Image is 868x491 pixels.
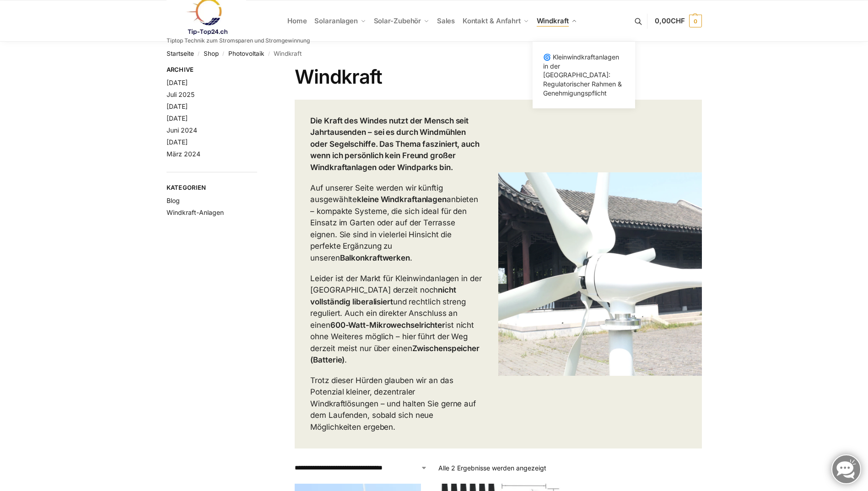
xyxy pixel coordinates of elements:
a: Sales [433,0,458,42]
select: Shop-Reihenfolge [295,463,427,473]
a: 0,00CHF 0 [655,7,701,35]
span: / [264,50,274,58]
strong: Balkonkraftwerken [340,253,410,262]
span: Sales [437,16,455,25]
nav: Breadcrumb [167,42,702,65]
span: 0 [689,15,702,27]
img: Mini Wind Turbine [498,172,702,376]
h1: Windkraft [295,65,701,88]
a: [DATE] [167,79,188,86]
span: Kategorien [167,183,258,192]
p: Trotz dieser Hürden glauben wir an das Potenzial kleiner, dezentraler Windkraftlösungen – und hal... [310,375,483,433]
span: / [219,50,228,58]
a: März 2024 [167,150,200,158]
a: Photovoltaik [228,50,264,57]
span: Solaranlagen [314,16,358,25]
a: Windkraft [533,0,581,42]
a: 🌀 Kleinwindkraftanlagen in der [GEOGRAPHIC_DATA]: Regulatorischer Rahmen & Genehmigungspflicht [538,51,630,99]
a: [DATE] [167,138,188,146]
span: Windkraft [537,16,569,25]
a: Solar-Zubehör [370,0,433,42]
a: Shop [204,50,219,57]
strong: kleine Windkraftanlagen [357,195,447,204]
strong: 600-Watt-Mikrowechselrichter [330,320,445,330]
span: 🌀 Kleinwindkraftanlagen in der [GEOGRAPHIC_DATA]: Regulatorischer Rahmen & Genehmigungspflicht [543,53,622,96]
span: Archive [167,65,258,75]
a: Kontakt & Anfahrt [458,0,533,42]
a: Juli 2025 [167,91,194,98]
p: Alle 2 Ergebnisse werden angezeigt [438,463,546,473]
p: Auf unserer Seite werden wir künftig ausgewählte anbieten – kompakte Systeme, die sich ideal für ... [310,182,483,264]
a: Solaranlagen [311,0,370,42]
strong: Die Kraft des Windes nutzt der Mensch seit Jahrtausenden – sei es durch Windmühlen oder Segelschi... [310,116,480,172]
strong: nicht vollständig liberalisiert [310,285,456,306]
strong: Zwischenspeicher (Batterie) [310,344,480,365]
span: / [194,50,204,58]
a: Startseite [167,50,194,57]
p: Tiptop Technik zum Stromsparen und Stromgewinnung [167,38,310,43]
span: CHF [671,16,685,25]
span: Kontakt & Anfahrt [463,16,521,25]
a: Windkraft-Anlagen [167,208,224,216]
a: [DATE] [167,102,188,110]
a: [DATE] [167,114,188,122]
p: Leider ist der Markt für Kleinwindanlagen in der [GEOGRAPHIC_DATA] derzeit noch und rechtlich str... [310,273,483,366]
a: Blog [167,197,180,204]
button: Close filters [257,66,263,76]
a: Juni 2024 [167,126,197,134]
span: Solar-Zubehör [374,16,421,25]
span: 0,00 [655,16,685,25]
